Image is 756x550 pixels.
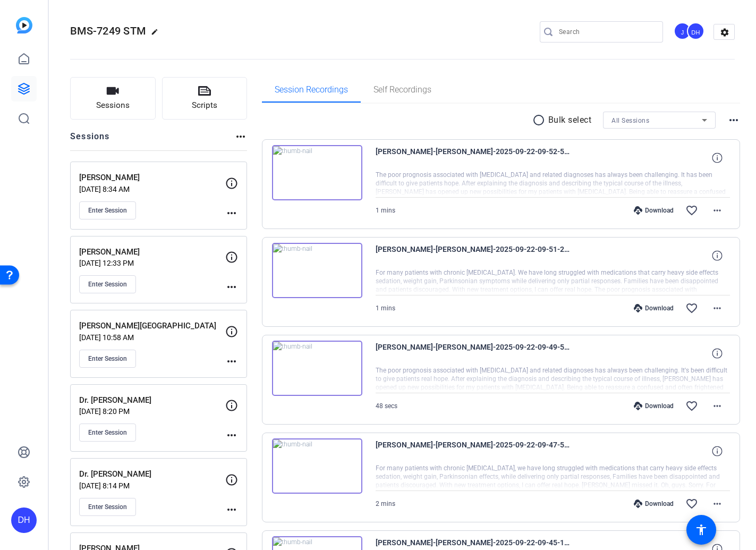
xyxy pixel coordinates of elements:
input: Search [559,26,655,38]
p: [DATE] 12:33 PM [79,259,225,267]
button: Enter Session [79,201,136,219]
mat-icon: more_horiz [225,355,238,368]
span: Self Recordings [373,86,431,94]
span: Scripts [192,99,217,112]
img: thumb-nail [272,438,362,494]
mat-icon: accessibility [695,523,708,536]
mat-icon: edit [151,28,164,41]
mat-icon: more_horiz [225,429,238,442]
button: Sessions [70,77,156,120]
span: Enter Session [88,354,127,363]
button: Scripts [162,77,248,120]
mat-icon: more_horiz [225,281,238,293]
button: Enter Session [79,275,136,293]
div: Download [628,402,679,410]
mat-icon: more_horiz [225,503,238,516]
div: DH [11,507,37,533]
span: Session Recordings [275,86,348,94]
span: BMS-7249 STM [70,24,146,37]
p: Dr. [PERSON_NAME] [79,394,225,407]
mat-icon: favorite_border [685,497,698,510]
span: 1 mins [376,304,395,312]
span: Enter Session [88,428,127,437]
ngx-avatar: James [674,22,692,41]
div: DH [687,22,704,40]
div: Download [628,304,679,312]
span: 1 mins [376,207,395,214]
mat-icon: more_horiz [711,400,724,412]
span: Enter Session [88,206,127,215]
mat-icon: favorite_border [685,400,698,412]
span: 2 mins [376,500,395,507]
p: [PERSON_NAME][GEOGRAPHIC_DATA] [79,320,225,332]
img: thumb-nail [272,145,362,200]
mat-icon: more_horiz [711,497,724,510]
button: Enter Session [79,498,136,516]
button: Enter Session [79,424,136,442]
h2: Sessions [70,130,110,150]
button: Enter Session [79,350,136,368]
mat-icon: more_horiz [711,302,724,315]
img: blue-gradient.svg [16,17,32,33]
mat-icon: settings [714,24,735,40]
span: Enter Session [88,280,127,289]
p: [PERSON_NAME] [79,246,225,258]
mat-icon: radio_button_unchecked [532,114,548,126]
p: [PERSON_NAME] [79,172,225,184]
mat-icon: favorite_border [685,302,698,315]
p: [DATE] 10:58 AM [79,333,225,342]
span: [PERSON_NAME]-[PERSON_NAME]-2025-09-22-09-51-22-900-0 [376,243,572,268]
div: J [674,22,691,40]
mat-icon: more_horiz [727,114,740,126]
mat-icon: more_horiz [234,130,247,143]
div: Download [628,500,679,508]
span: [PERSON_NAME]-[PERSON_NAME]-2025-09-22-09-52-54-135-0 [376,145,572,171]
p: Dr. [PERSON_NAME] [79,468,225,480]
mat-icon: more_horiz [711,204,724,217]
mat-icon: favorite_border [685,204,698,217]
img: thumb-nail [272,243,362,298]
span: Enter Session [88,503,127,511]
ngx-avatar: Dan Hoffman [687,22,706,41]
p: Bulk select [548,114,592,126]
mat-icon: more_horiz [225,207,238,219]
span: [PERSON_NAME]-[PERSON_NAME]-2025-09-22-09-49-52-048-0 [376,341,572,366]
img: thumb-nail [272,341,362,396]
span: All Sessions [611,117,649,124]
p: [DATE] 8:34 AM [79,185,225,193]
div: Download [628,206,679,215]
span: Sessions [96,99,130,112]
p: [DATE] 8:14 PM [79,481,225,490]
span: [PERSON_NAME]-[PERSON_NAME]-2025-09-22-09-47-52-060-0 [376,438,572,464]
span: 48 secs [376,402,397,410]
p: [DATE] 8:20 PM [79,407,225,416]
